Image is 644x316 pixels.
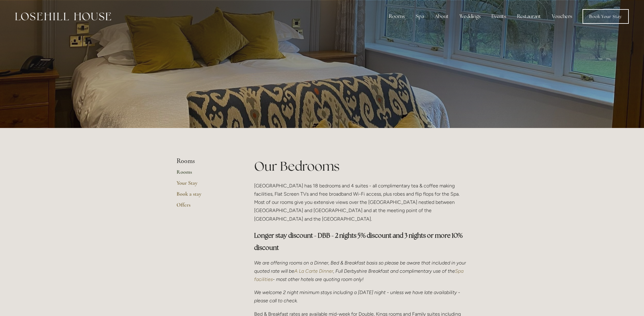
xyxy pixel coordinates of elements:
[177,201,235,212] a: Offers
[254,260,467,274] em: We are offering rooms on a Dinner, Bed & Breakfast basis so please be aware that included in your...
[294,268,333,274] a: A La Carte Dinner
[583,9,629,24] a: Book Your Stay
[177,169,235,179] a: Rooms
[177,190,235,201] a: Book a stay
[254,157,467,175] h1: Our Bedrooms
[15,12,111,20] img: Losehill House
[254,289,461,304] em: We welcome 2 night minimum stays including a [DATE] night - unless we have late availability - pl...
[411,10,429,23] div: Spa
[177,179,235,190] a: Your Stay
[512,10,546,23] div: Restaurant
[254,182,467,223] p: [GEOGRAPHIC_DATA] has 18 bedrooms and 4 suites - all complimentary tea & coffee making facilities...
[487,10,511,23] div: Events
[333,268,455,274] em: , Full Derbyshire Breakfast and complimentary use of the
[455,10,485,23] div: Weddings
[430,10,453,23] div: About
[273,276,364,282] em: - most other hotels are quoting room only!
[177,157,235,165] li: Rooms
[254,231,464,252] strong: Longer stay discount - DBB - 2 nights 5% discount and 3 nights or more 10% discount
[384,10,410,23] div: Rooms
[547,10,577,23] a: Vouchers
